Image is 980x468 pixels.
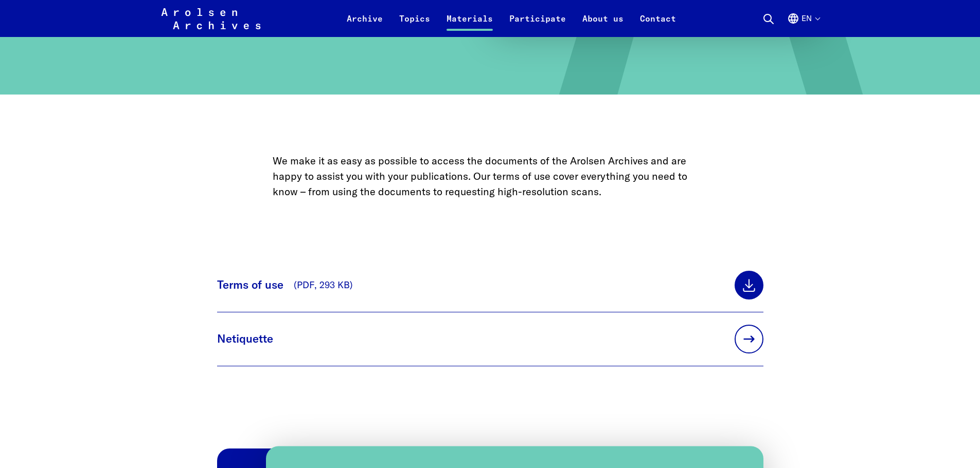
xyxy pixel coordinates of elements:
a: Archive [338,12,391,37]
a: Materials [438,12,501,37]
nav: Primary [338,6,684,31]
a: About us [574,12,632,37]
a: Topics [391,12,438,37]
a: Contact [632,12,684,37]
p: We make it as easy as possible to access the documents of the Arolsen Archives and are happy to a... [273,153,708,199]
button: English, language selection [787,12,819,37]
a: Participate [501,12,574,37]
